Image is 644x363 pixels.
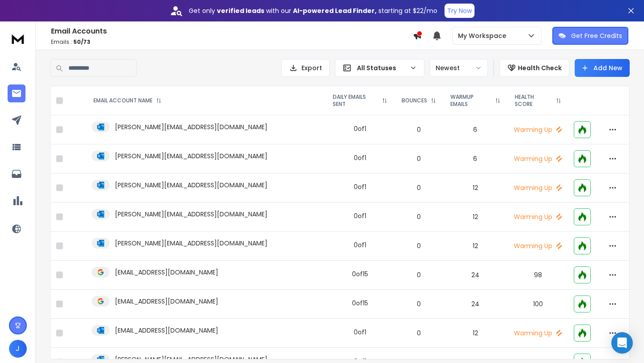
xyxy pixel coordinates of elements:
img: logo [9,30,27,47]
td: 100 [508,290,568,319]
div: 0 of 1 [354,124,366,133]
div: 0 of 1 [354,153,366,162]
p: Get Free Credits [571,31,622,40]
p: 0 [400,241,438,250]
td: 6 [443,115,508,144]
button: J [9,340,27,358]
p: 0 [400,183,438,192]
p: [PERSON_NAME][EMAIL_ADDRESS][DOMAIN_NAME] [115,239,267,248]
button: Try Now [445,4,475,18]
p: Warming Up [513,241,563,250]
div: Open Intercom Messenger [611,332,633,354]
td: 24 [443,290,508,319]
td: 12 [443,232,508,261]
p: 0 [400,212,438,221]
p: WARMUP EMAILS [450,93,491,108]
p: Get only with our starting at $22/mo [189,6,437,15]
p: 0 [400,300,438,308]
td: 24 [443,261,508,290]
p: My Workspace [458,31,510,40]
div: 0 of 1 [354,241,366,249]
p: All Statuses [357,63,406,72]
div: 0 of 1 [354,182,366,191]
p: [EMAIL_ADDRESS][DOMAIN_NAME] [115,297,218,306]
button: Get Free Credits [552,27,628,45]
p: [PERSON_NAME][EMAIL_ADDRESS][DOMAIN_NAME] [115,210,267,219]
div: 0 of 1 [354,211,366,220]
p: Warming Up [513,183,563,192]
p: Emails : [51,38,413,46]
div: 0 of 15 [352,299,368,308]
p: 0 [400,154,438,163]
p: 0 [400,125,438,134]
p: DAILY EMAILS SENT [333,93,378,108]
td: 12 [443,203,508,232]
p: [EMAIL_ADDRESS][DOMAIN_NAME] [115,268,218,277]
span: 50 / 73 [73,38,90,46]
p: Warming Up [513,212,563,221]
p: [EMAIL_ADDRESS][DOMAIN_NAME] [115,326,218,335]
h1: Email Accounts [51,26,413,37]
p: [PERSON_NAME][EMAIL_ADDRESS][DOMAIN_NAME] [115,152,267,160]
p: Try Now [447,6,472,15]
td: 12 [443,173,508,203]
p: Warming Up [513,125,563,134]
p: HEALTH SCORE [515,93,552,108]
td: 98 [508,261,568,290]
p: Warming Up [513,329,563,338]
strong: verified leads [217,6,264,15]
button: Newest [430,59,488,77]
div: 0 of 1 [354,328,366,337]
button: Add New [575,59,630,77]
p: 0 [400,329,438,338]
button: Export [281,59,330,77]
p: 0 [400,270,438,279]
div: 0 of 15 [352,270,368,279]
p: BOUNCES [402,97,427,104]
p: [PERSON_NAME][EMAIL_ADDRESS][DOMAIN_NAME] [115,122,267,131]
div: EMAIL ACCOUNT NAME [93,97,161,104]
strong: AI-powered Lead Finder, [293,6,377,15]
p: Warming Up [513,154,563,163]
p: Health Check [518,63,562,72]
button: Health Check [500,59,569,77]
td: 6 [443,144,508,173]
p: [PERSON_NAME][EMAIL_ADDRESS][DOMAIN_NAME] [115,181,267,190]
td: 12 [443,319,508,348]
